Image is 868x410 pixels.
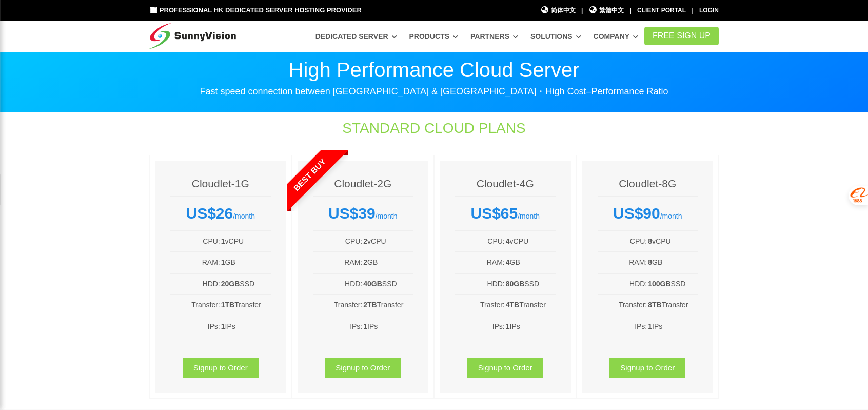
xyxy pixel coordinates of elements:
[467,358,543,378] a: Signup to Order
[221,278,271,290] td: SSD
[363,280,382,288] b: 40GB
[598,204,698,223] div: /month
[647,235,698,247] td: vCPU
[409,27,458,46] a: Products
[183,358,259,378] a: Signup to Order
[506,301,519,309] b: 4TB
[455,204,556,223] div: /month
[594,27,639,46] a: Company
[598,320,648,333] td: IPs:
[263,118,605,138] h1: Standard Cloud Plans
[221,322,225,330] b: 1
[170,256,221,268] td: RAM:
[598,299,648,311] td: Transfer:
[470,27,518,46] a: Partners
[699,7,719,14] a: Login
[328,205,376,222] strong: US$39
[363,320,413,333] td: IPs
[506,237,510,245] b: 4
[363,278,413,290] td: SSD
[266,131,352,218] span: Best Buy
[648,322,652,330] b: 1
[363,322,367,330] b: 1
[648,258,652,266] b: 8
[186,205,233,222] strong: US$26
[598,176,698,191] h4: Cloudlet-8G
[455,299,505,311] td: Trasfer:
[609,358,685,378] a: Signup to Order
[221,258,225,266] b: 1
[170,204,271,223] div: /month
[589,6,624,15] a: 繁體中文
[149,60,719,80] p: High Performance Cloud Server
[455,320,505,333] td: IPs:
[470,205,518,222] strong: US$65
[363,301,377,309] b: 2TB
[506,322,510,330] b: 1
[530,27,581,46] a: Solutions
[313,256,363,268] td: RAM:
[221,237,225,245] b: 1
[644,27,719,45] a: FREE Sign Up
[506,280,525,288] b: 80GB
[505,256,556,268] td: GB
[505,320,556,333] td: IPs
[170,235,221,247] td: CPU:
[313,204,413,223] div: /month
[598,235,648,247] td: CPU:
[581,6,583,15] li: |
[363,237,367,245] b: 2
[647,278,698,290] td: SSD
[648,301,661,309] b: 8TB
[315,27,397,46] a: Dedicated Server
[313,278,363,290] td: HDD:
[313,320,363,333] td: IPs:
[505,299,556,311] td: Transfer
[455,256,505,268] td: RAM:
[598,256,648,268] td: RAM:
[313,176,413,191] h4: Cloudlet-2G
[170,176,271,191] h4: Cloudlet-1G
[647,320,698,333] td: IPs
[505,235,556,247] td: vCPU
[637,7,686,14] a: Client Portal
[363,299,413,311] td: Transfer
[149,85,719,97] p: Fast speed connection between [GEOGRAPHIC_DATA] & [GEOGRAPHIC_DATA]・High Cost–Performance Ratio
[598,278,648,290] td: HDD:
[325,358,401,378] a: Signup to Order
[506,258,510,266] b: 4
[313,299,363,311] td: Transfer:
[221,301,234,309] b: 1TB
[363,256,413,268] td: GB
[613,205,660,222] strong: US$90
[160,6,362,14] span: Professional HK Dedicated Server Hosting Provider
[648,280,670,288] b: 100GB
[647,256,698,268] td: GB
[221,256,271,268] td: GB
[455,235,505,247] td: CPU:
[221,235,271,247] td: vCPU
[221,299,271,311] td: Transfer
[648,237,652,245] b: 8
[629,6,631,15] li: |
[647,299,698,311] td: Transfer
[363,258,367,266] b: 2
[455,278,505,290] td: HDD:
[170,278,221,290] td: HDD:
[170,299,221,311] td: Transfer:
[692,6,693,15] li: |
[540,6,576,15] a: 简体中文
[221,320,271,333] td: IPs
[170,320,221,333] td: IPs:
[363,235,413,247] td: vCPU
[221,280,240,288] b: 20GB
[313,235,363,247] td: CPU:
[505,278,556,290] td: SSD
[455,176,556,191] h4: Cloudlet-4G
